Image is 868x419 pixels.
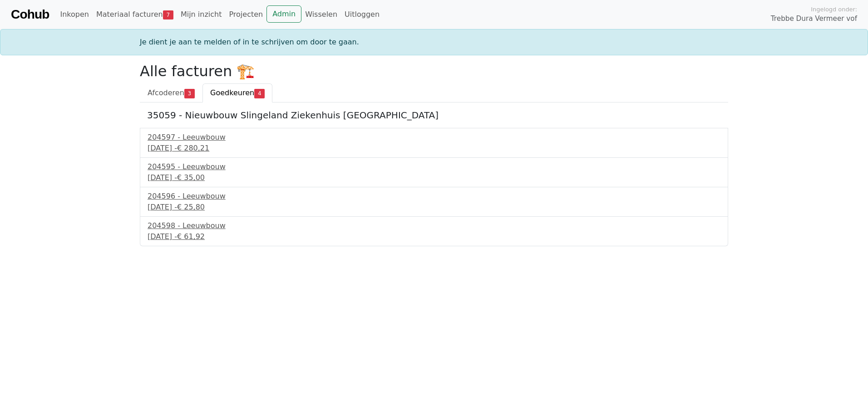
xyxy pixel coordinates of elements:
a: 204596 - Leeuwbouw[DATE] -€ 25,80 [148,191,720,213]
a: Cohub [11,4,49,25]
a: Materiaal facturen7 [93,5,177,24]
a: 204598 - Leeuwbouw[DATE] -€ 61,92 [148,220,720,242]
div: 204595 - Leeuwbouw [148,161,720,172]
span: € 25,80 [177,203,205,211]
span: 3 [184,89,195,98]
span: Goedkeuren [210,88,254,97]
a: Uitloggen [341,5,383,24]
span: € 280,21 [177,144,209,152]
span: 4 [254,89,265,98]
div: [DATE] - [148,172,720,183]
a: Mijn inzicht [177,5,226,24]
span: Trebbe Dura Vermeer vof [771,14,857,24]
a: Projecten [225,5,266,24]
div: 204596 - Leeuwbouw [148,191,720,202]
div: [DATE] - [148,143,720,154]
a: Inkopen [56,5,92,24]
a: Wisselen [301,5,341,24]
div: [DATE] - [148,231,720,242]
div: 204597 - Leeuwbouw [148,132,720,143]
a: Admin [266,5,301,23]
div: [DATE] - [148,202,720,213]
h2: Alle facturen 🏗️ [140,63,728,80]
a: Afcoderen3 [140,83,202,102]
span: Afcoderen [148,88,184,97]
span: € 35,00 [177,173,205,182]
span: Ingelogd onder: [811,5,857,14]
span: 7 [163,10,173,19]
a: 204595 - Leeuwbouw[DATE] -€ 35,00 [148,161,720,183]
a: Goedkeuren4 [202,83,272,102]
div: 204598 - Leeuwbouw [148,220,720,231]
a: 204597 - Leeuwbouw[DATE] -€ 280,21 [148,132,720,154]
span: € 61,92 [177,232,205,241]
h5: 35059 - Nieuwbouw Slingeland Ziekenhuis [GEOGRAPHIC_DATA] [147,110,721,121]
div: Je dient je aan te melden of in te schrijven om door te gaan. [134,37,734,48]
